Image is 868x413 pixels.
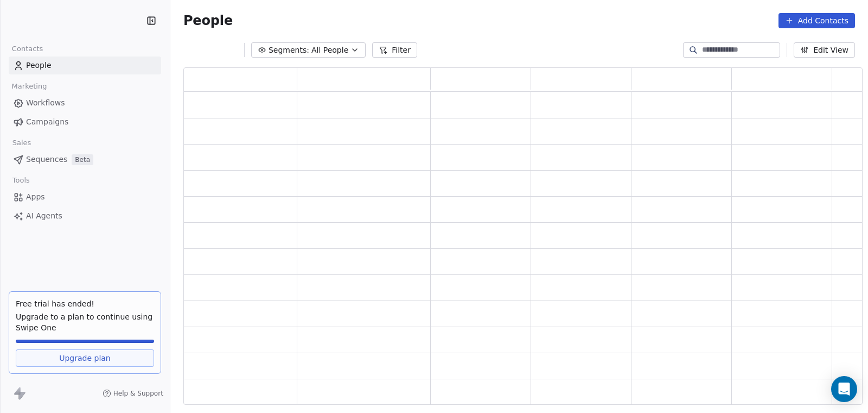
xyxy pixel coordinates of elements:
[59,353,111,364] span: Upgrade plan
[9,188,161,206] a: Apps
[311,45,348,56] span: All People
[16,349,154,367] a: Upgrade plan
[113,389,163,398] span: Help & Support
[9,57,161,74] a: People
[9,151,161,168] a: SequencesBeta
[9,207,161,225] a: AI Agents
[103,389,163,398] a: Help & Support
[778,13,855,28] button: Add Contacts
[9,113,161,131] a: Campaigns
[8,135,36,151] span: Sales
[372,42,417,58] button: Filter
[7,41,48,57] span: Contacts
[26,210,62,222] span: AI Agents
[16,298,154,309] div: Free trial has ended!
[794,42,855,58] button: Edit View
[16,311,154,333] span: Upgrade to a plan to continue using Swipe One
[26,116,68,128] span: Campaigns
[7,78,52,95] span: Marketing
[26,60,52,71] span: People
[183,12,233,29] span: People
[72,154,93,165] span: Beta
[831,376,857,402] div: Open Intercom Messenger
[8,172,34,189] span: Tools
[26,154,67,165] span: Sequences
[26,191,45,203] span: Apps
[26,97,65,109] span: Workflows
[269,45,309,56] span: Segments:
[9,94,161,112] a: Workflows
